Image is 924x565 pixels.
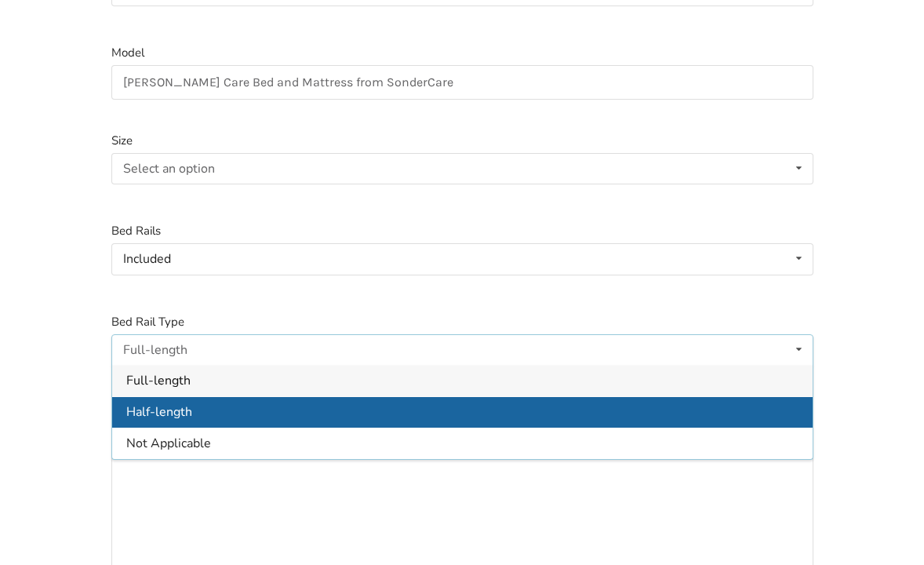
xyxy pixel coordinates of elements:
[126,403,192,421] span: Half-length
[111,132,813,150] label: Size
[126,435,211,452] span: Not Applicable
[123,344,187,356] div: Full-length
[111,222,813,240] label: Bed Rails
[111,313,813,331] label: Bed Rail Type
[123,162,215,175] div: Select an option
[126,372,191,389] span: Full-length
[111,44,813,62] label: Model
[123,253,171,265] div: Included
